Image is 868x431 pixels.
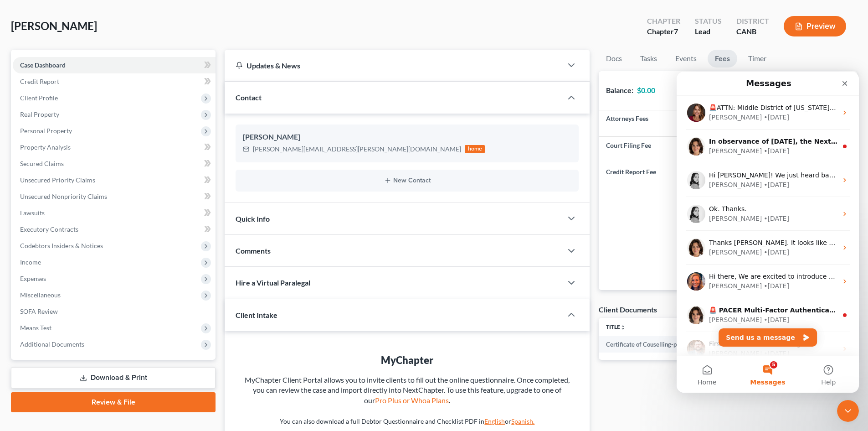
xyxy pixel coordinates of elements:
[20,61,66,69] span: Case Dashboard
[20,324,51,332] span: Means Test
[236,246,271,255] span: Comments
[606,86,633,94] strong: Balance:
[32,109,85,118] div: [PERSON_NAME]
[13,57,216,73] a: Case Dashboard
[20,94,58,102] span: Client Profile
[13,172,216,188] a: Unsecured Priority Claims
[11,392,216,412] a: Review & File
[236,214,270,223] span: Quick Info
[11,367,216,389] a: Download & Print
[668,50,704,68] a: Events
[599,110,728,137] td: Attorneys Fees
[484,417,505,425] a: English
[637,86,655,94] strong: $0.00
[599,50,629,68] a: Docs
[736,26,769,37] div: CANB
[511,417,534,425] a: Spanish.
[87,176,113,186] div: • [DATE]
[10,99,29,118] img: Profile image for Lindsey
[32,142,85,152] div: [PERSON_NAME]
[243,177,571,184] button: New Contact
[144,307,159,314] span: Help
[13,205,216,221] a: Lawsuits
[10,234,29,253] img: Profile image for Emma
[13,73,216,90] a: Credit Report
[606,323,626,330] a: Titleunfold_more
[32,269,130,276] span: First I need to create efin login
[243,132,571,143] div: [PERSON_NAME]
[674,27,678,36] span: 7
[647,26,680,37] div: Chapter
[741,50,774,68] a: Timer
[236,93,262,102] span: Contact
[236,61,551,70] div: Updates & News
[20,143,71,151] span: Property Analysis
[61,285,121,321] button: Messages
[13,188,216,205] a: Unsecured Nonpriority Claims
[10,66,29,84] img: Profile image for Emma
[236,278,310,287] span: Hire a Virtual Paralegal
[10,268,29,286] img: Profile image for James
[20,78,59,85] span: Credit Report
[87,210,113,219] div: • [DATE]
[11,19,97,32] span: [PERSON_NAME]
[708,50,737,68] a: Fees
[87,75,113,84] div: • [DATE]
[243,353,571,367] div: MyChapter
[20,209,45,217] span: Lawsuits
[633,50,664,68] a: Tasks
[20,275,46,282] span: Expenses
[32,244,85,253] div: [PERSON_NAME]
[10,201,29,219] img: Profile image for Kelly
[736,16,769,26] div: District
[10,133,29,151] img: Profile image for Lindsey
[20,225,78,233] span: Executory Contracts
[20,291,61,299] span: Miscellaneous
[236,311,277,319] span: Client Intake
[13,303,216,320] a: SOFA Review
[13,221,216,238] a: Executory Contracts
[20,242,103,249] span: Codebtors Insiders & Notices
[20,110,59,118] span: Real Property
[375,396,449,405] a: Pro Plus or Whoa Plans
[647,16,680,26] div: Chapter
[620,325,626,330] i: unfold_more
[599,336,728,353] td: Certificate of Couselling-pdf
[243,417,571,426] p: You can also download a full Debtor Questionnaire and Checklist PDF in or
[32,210,85,219] div: [PERSON_NAME]
[21,307,40,314] span: Home
[245,375,570,405] span: MyChapter Client Portal allows you to invite clients to fill out the online questionnaire. Once c...
[20,340,84,348] span: Additional Documents
[13,139,216,156] a: Property Analysis
[677,72,859,393] iframe: Intercom live chat
[32,176,85,186] div: [PERSON_NAME]
[599,305,657,314] div: Client Documents
[42,257,140,275] button: Send us a message
[32,277,85,287] div: [PERSON_NAME]
[87,142,113,152] div: • [DATE]
[20,307,58,315] span: SOFA Review
[695,26,722,37] div: Lead
[253,145,461,154] div: [PERSON_NAME][EMAIL_ADDRESS][PERSON_NAME][DOMAIN_NAME]
[87,41,113,51] div: • [DATE]
[87,109,113,118] div: • [DATE]
[465,145,485,153] div: home
[20,192,107,200] span: Unsecured Nonpriority Claims
[32,134,70,141] span: Ok. Thanks.
[13,156,216,172] a: Secured Claims
[32,41,85,51] div: [PERSON_NAME]
[599,163,728,190] td: Credit Report Fee
[695,16,722,26] div: Status
[20,127,72,135] span: Personal Property
[87,244,113,253] div: • [DATE]
[10,167,29,185] img: Profile image for Emma
[73,307,108,314] span: Messages
[784,16,846,36] button: Preview
[32,75,85,84] div: [PERSON_NAME]
[20,258,41,266] span: Income
[837,400,859,422] iframe: Intercom live chat
[20,176,95,184] span: Unsecured Priority Claims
